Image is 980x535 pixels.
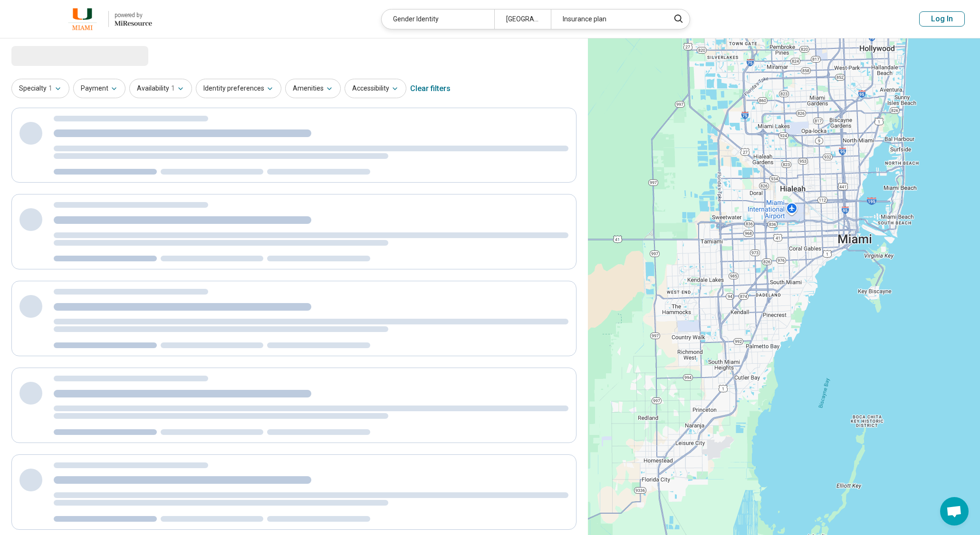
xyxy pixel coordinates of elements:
[940,497,969,526] div: Open chat
[551,9,663,29] div: Insurance plan
[345,79,406,98] button: Accessibility
[48,83,52,93] span: 1
[15,8,152,30] a: University of Miamipowered by
[171,83,175,93] span: 1
[382,9,494,29] div: Gender Identity
[11,79,69,98] button: Specialty1
[62,8,103,30] img: University of Miami
[129,79,192,98] button: Availability1
[11,46,91,65] span: Loading...
[196,79,281,98] button: Identity preferences
[919,11,965,27] button: Log In
[73,79,125,98] button: Payment
[410,77,451,100] div: Clear filters
[115,11,152,19] div: powered by
[285,79,341,98] button: Amenities
[494,9,551,29] div: [GEOGRAPHIC_DATA]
